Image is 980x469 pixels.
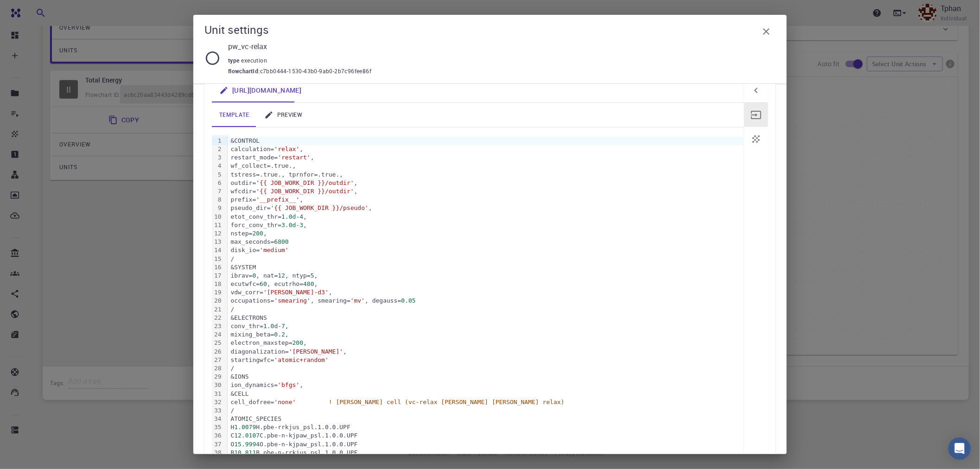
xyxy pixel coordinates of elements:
[212,297,223,305] div: 20
[228,423,744,431] div: H H.pbe-rrkjus_psl.1.0.0.UPF
[228,288,744,297] div: vdw_corr= ,
[212,356,223,364] div: 27
[228,381,744,389] div: ion_dynamics= ,
[212,255,223,263] div: 15
[281,222,296,228] span: 3.0d
[212,103,257,127] a: template
[256,179,354,186] span: '{{ JOB_WORK_DIR }}/outdir'
[228,145,744,153] div: calculation= ,
[212,246,223,254] div: 14
[263,323,278,330] span: 1.0d
[212,314,223,322] div: 22
[281,323,285,330] span: 7
[228,440,744,449] div: O O.pbe-n-kjpaw_psl.1.0.0.UPF
[228,449,744,457] div: B B.pbe-n-rrkjus_psl.1.0.0.UPF
[278,154,310,161] span: 'restart'
[350,297,365,304] span: 'mv'
[228,406,744,415] div: /
[234,424,256,431] span: 1.0079
[228,204,744,212] div: pseudo_dir= ,
[228,171,744,179] div: tstress=.true., tprnfor=.true.,
[329,399,565,406] span: ! [PERSON_NAME] cell (vc-relax [PERSON_NAME] [PERSON_NAME] relax)
[228,356,744,364] div: startingwfc=
[228,57,242,64] span: type
[401,297,415,304] span: 0.05
[274,399,296,406] span: 'none'
[311,272,314,279] span: 5
[948,437,971,460] div: Open Intercom Messenger
[256,188,354,195] span: '{{ JOB_WORK_DIR }}/outdir'
[228,348,744,356] div: diagonalization= ,
[228,364,744,373] div: /
[212,305,223,314] div: 21
[228,162,744,170] div: wf_collect=.true.,
[228,41,768,52] p: pw_vc-relax
[212,187,223,196] div: 7
[228,297,744,305] div: occupations= , smearing= , degauss=
[228,272,744,280] div: ibrav= , nat= , ntyp= ,
[212,204,223,212] div: 9
[234,441,260,448] span: 15.9994
[212,381,223,389] div: 30
[212,390,223,398] div: 31
[228,137,744,145] div: &CONTROL
[260,247,289,254] span: 'medium'
[260,280,267,287] span: 60
[212,238,223,246] div: 13
[278,381,299,388] span: 'bfgs'
[274,238,288,245] span: 6800
[299,213,303,220] span: 4
[212,406,223,415] div: 33
[274,146,299,152] span: 'relax'
[228,339,744,347] div: electron_maxstep= ,
[212,145,223,153] div: 2
[212,330,223,339] div: 24
[271,204,369,211] span: '{{ JOB_WORK_DIR }}/pseudo'
[212,263,223,272] div: 16
[274,297,310,304] span: 'smearing'
[252,230,263,237] span: 200
[212,229,223,238] div: 12
[228,153,744,162] div: restart_mode= ,
[20,6,46,15] span: Hỗ trợ
[212,179,223,187] div: 6
[242,57,271,64] span: execution
[228,330,744,339] div: mixing_beta= ,
[212,153,223,162] div: 3
[212,288,223,297] div: 19
[228,263,744,272] div: &SYSTEM
[212,280,223,288] div: 18
[212,137,223,145] div: 1
[228,187,744,196] div: wfcdir= ,
[274,356,328,363] span: 'atomic+random'
[228,314,744,322] div: &ELECTRONS
[260,67,371,76] span: c7bb0444-1530-43b0-9ab0-2b7c96fee86f
[228,415,744,423] div: ATOMIC_SPECIES
[212,162,223,170] div: 4
[228,305,744,314] div: /
[303,280,314,287] span: 480
[212,373,223,381] div: 29
[212,415,223,423] div: 34
[228,213,744,221] div: etot_conv_thr= - ,
[228,196,744,204] div: prefix= ,
[212,348,223,356] div: 26
[212,171,223,179] div: 5
[228,431,744,440] div: C C.pbe-n-kjpaw_psl.1.0.0.UPF
[228,280,744,288] div: ecutwfc= , ecutrho= ,
[212,423,223,431] div: 35
[278,272,285,279] span: 12
[228,67,260,76] span: flowchartId :
[212,221,223,229] div: 11
[289,348,343,355] span: '[PERSON_NAME]'
[256,196,299,203] span: '__prefix__'
[228,179,744,187] div: outdir= ,
[274,331,285,338] span: 0.2
[212,213,223,221] div: 10
[212,78,309,102] a: Double-click to edit
[228,238,744,246] div: max_seconds=
[293,339,303,346] span: 200
[228,322,744,330] div: conv_thr= - ,
[228,246,744,254] div: disk_io=
[212,431,223,440] div: 36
